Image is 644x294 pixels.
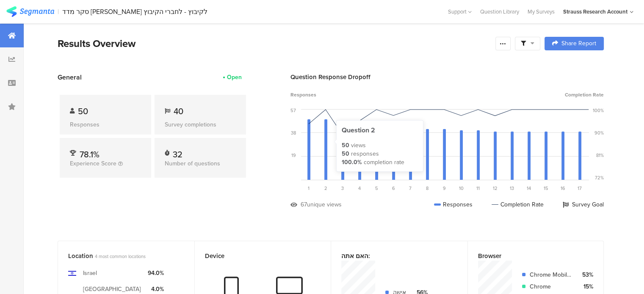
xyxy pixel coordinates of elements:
[291,152,296,159] div: 19
[426,185,428,192] span: 8
[324,185,327,192] span: 2
[70,120,141,129] div: Responses
[510,185,514,192] span: 13
[70,159,116,168] span: Experience Score
[6,6,54,17] img: segmanta logo
[173,148,182,157] div: 32
[595,174,604,181] div: 72%
[341,185,344,192] span: 3
[527,185,531,192] span: 14
[301,200,307,209] div: 67
[83,269,97,278] div: Israel
[308,185,310,192] span: 1
[62,8,207,16] div: סקר מדד [PERSON_NAME] לקיבוץ - לחברי הקיבוץ
[544,185,548,192] span: 15
[342,150,349,158] div: 50
[596,152,604,159] div: 81%
[563,8,627,16] div: Strauss Research Account
[594,129,604,136] div: 90%
[58,36,491,51] div: Results Overview
[342,141,349,150] div: 50
[174,105,183,118] span: 40
[578,282,593,291] div: 15%
[578,185,582,192] span: 17
[165,120,236,129] div: Survey completions
[578,270,593,279] div: 53%
[290,72,604,82] div: Question Response Dropoff
[95,253,146,260] span: 4 most common locations
[351,141,366,150] div: views
[227,73,242,82] div: Open
[342,158,362,167] div: 100.0%
[341,251,443,261] div: האם אתה:
[290,91,316,99] span: Responses
[434,200,473,209] div: Responses
[165,159,220,168] span: Number of questions
[364,158,404,167] div: completion rate
[478,251,580,261] div: Browser
[205,251,307,261] div: Device
[476,8,523,16] a: Question Library
[530,282,572,291] div: Chrome
[392,185,395,192] span: 6
[68,251,170,261] div: Location
[493,185,498,192] span: 12
[409,185,412,192] span: 7
[290,107,296,114] div: 57
[593,107,604,114] div: 100%
[351,150,379,158] div: responses
[443,185,446,192] span: 9
[523,8,559,16] a: My Surveys
[375,185,378,192] span: 5
[80,148,100,161] span: 78.1%
[448,5,472,18] div: Support
[58,72,82,82] span: General
[561,41,596,47] span: Share Report
[342,126,418,135] div: Question 2
[58,7,59,16] div: |
[459,185,464,192] span: 10
[78,105,88,118] span: 50
[476,185,480,192] span: 11
[530,270,572,279] div: Chrome Mobile WebView
[561,185,565,192] span: 16
[492,200,544,209] div: Completion Rate
[565,91,604,99] span: Completion Rate
[148,285,164,294] div: 4.0%
[83,285,141,294] div: [GEOGRAPHIC_DATA]
[563,200,604,209] div: Survey Goal
[148,269,164,278] div: 94.0%
[291,129,296,136] div: 38
[358,185,361,192] span: 4
[307,200,342,209] div: unique views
